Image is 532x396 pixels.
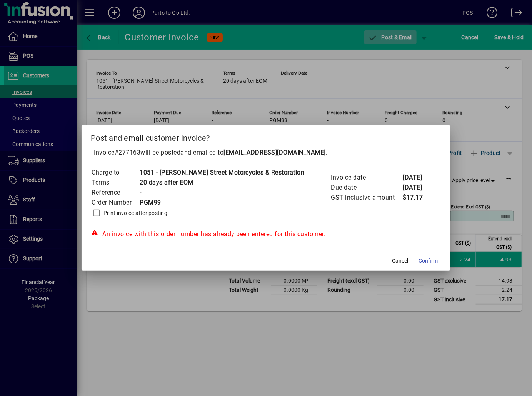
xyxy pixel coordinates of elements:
[331,173,403,183] td: Invoice date
[392,257,409,265] span: Cancel
[139,178,305,188] td: 20 days after EOM
[403,183,434,193] td: [DATE]
[91,230,441,239] div: An invoice with this order number has already been entered for this customer.
[403,193,434,203] td: $17.17
[180,149,326,156] span: and emailed to
[223,149,326,156] b: [EMAIL_ADDRESS][DOMAIN_NAME]
[91,148,441,157] p: Invoice will be posted .
[82,125,450,148] h2: Post and email customer invoice?
[416,254,441,268] button: Confirm
[115,149,141,156] span: #277163
[139,188,305,198] td: -
[102,209,167,217] label: Print invoice after posting
[91,168,139,178] td: Charge to
[139,198,305,208] td: PGM99
[388,254,413,268] button: Cancel
[139,168,305,178] td: 1051 - [PERSON_NAME] Street Motorcycles & Restoration
[403,173,434,183] td: [DATE]
[91,178,139,188] td: Terms
[331,193,403,203] td: GST inclusive amount
[331,183,403,193] td: Due date
[91,188,139,198] td: Reference
[419,257,438,265] span: Confirm
[91,198,139,208] td: Order Number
